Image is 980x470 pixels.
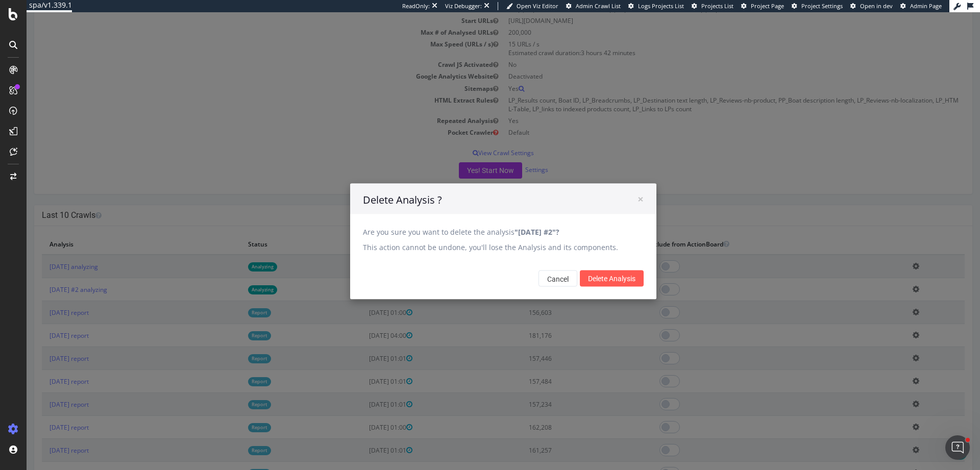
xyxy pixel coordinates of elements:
a: Projects List [692,2,733,10]
button: Cancel [512,258,551,274]
a: Project Page [741,2,784,10]
a: Open Viz Editor [506,2,558,10]
span: Project Settings [801,2,843,10]
h4: Delete Analysis ? [336,180,617,195]
p: This action cannot be undone, you'll lose the Analysis and its components. [336,230,617,240]
div: ReadOnly: [402,2,430,10]
div: Viz Debugger: [445,2,482,10]
a: Open in dev [850,2,893,10]
span: Project Page [751,2,784,10]
iframe: To enrich screen reader interactions, please activate Accessibility in Grammarly extension settings [27,12,980,470]
span: Open in dev [860,2,893,10]
a: Admin Crawl List [566,2,621,10]
span: Admin Crawl List [576,2,621,10]
span: Open Viz Editor [517,2,558,10]
span: Admin Page [910,2,942,10]
p: Are you sure you want to delete the analysis [336,214,617,225]
a: Project Settings [792,2,843,10]
b: "[DATE] #2"? [488,214,533,224]
a: Admin Page [900,2,942,10]
span: × [611,179,617,193]
iframe: Intercom live chat [945,435,970,460]
input: Delete Analysis [553,258,617,274]
span: Projects List [701,2,733,10]
span: Logs Projects List [638,2,684,10]
a: Logs Projects List [628,2,684,10]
